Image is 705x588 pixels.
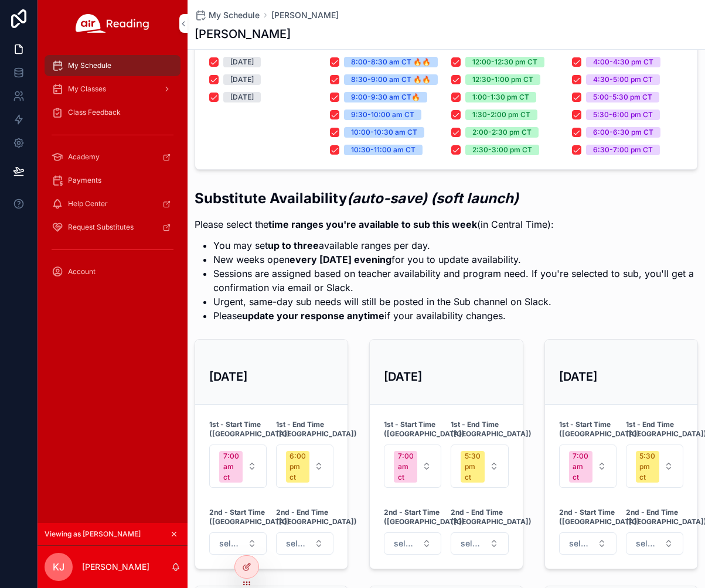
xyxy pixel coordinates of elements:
div: 7:00 am ct [398,451,414,483]
strong: 2nd - End Time ([GEOGRAPHIC_DATA]) [276,508,357,527]
li: Please if your availability changes. [213,309,698,323]
button: Select Button [451,445,508,488]
span: KJ [53,560,64,574]
div: 1:30-2:00 pm CT [472,110,530,120]
div: 7:00 am ct [573,451,588,483]
em: (auto-save) (soft launch) [347,190,519,207]
div: 9:00-9:30 am CT🔥 [351,92,420,102]
a: Account [45,261,180,282]
span: select [636,538,659,549]
strong: time ranges you're available to sub this week [268,218,477,230]
div: 5:30 pm ct [465,451,481,483]
span: Academy [68,152,100,162]
li: Sessions are assigned based on teacher availability and program need. If you're selected to sub, ... [213,266,698,295]
strong: 2nd - End Time ([GEOGRAPHIC_DATA]) [451,508,532,527]
strong: every [DATE] evening [290,254,391,265]
span: My Schedule [209,9,260,21]
div: 2:00-2:30 pm CT [472,127,532,138]
a: My Schedule [45,55,180,76]
div: [DATE] [230,74,254,85]
button: Select Button [626,445,683,488]
div: 6:30-7:00 pm CT [593,145,653,155]
span: select [394,538,417,549]
div: 2:30-3:00 pm CT [472,145,532,155]
div: [DATE] [230,57,254,67]
strong: 1st - Start Time ([GEOGRAPHIC_DATA]) [384,420,465,439]
img: App logo [76,14,149,33]
div: 8:00-8:30 am CT 🔥🔥 [351,57,431,67]
li: You may set available ranges per day. [213,238,698,252]
li: Urgent, same-day sub needs will still be posted in the Sub channel on Slack. [213,295,698,309]
span: Account [68,267,96,276]
button: Select Button [276,445,333,488]
a: Academy [45,146,180,167]
strong: 1st - End Time ([GEOGRAPHIC_DATA]) [276,420,357,439]
span: Viewing as [PERSON_NAME] [45,529,141,539]
span: Payments [68,176,101,185]
a: Request Substitutes [45,217,180,238]
li: New weeks open for you to update availability. [213,252,698,266]
div: 12:00-12:30 pm CT [472,57,537,67]
div: 8:30-9:00 am CT 🔥🔥 [351,74,431,85]
a: [PERSON_NAME] [271,9,339,21]
div: 5:00-5:30 pm CT [593,92,652,102]
div: 4:00-4:30 pm CT [593,57,653,67]
span: Help Center [68,199,108,208]
strong: 1st - Start Time ([GEOGRAPHIC_DATA]) [209,420,290,439]
strong: 2nd - Start Time ([GEOGRAPHIC_DATA]) [559,508,640,527]
button: Select Button [384,445,441,488]
div: 10:00-10:30 am CT [351,127,417,138]
button: Select Button [559,445,617,488]
h3: [DATE] [559,368,683,385]
span: select [461,538,484,549]
div: 10:30-11:00 am CT [351,145,415,155]
div: 6:00 pm ct [290,451,306,483]
span: Class Feedback [68,108,121,117]
button: Select Button [559,532,617,555]
button: Select Button [276,532,333,555]
strong: update your response anytime [242,310,384,322]
div: 12:30-1:00 pm CT [472,74,533,85]
p: Please select the (in Central Time): [195,217,698,231]
button: Select Button [384,532,441,555]
span: My Classes [68,84,106,94]
div: 1:00-1:30 pm CT [472,92,529,102]
strong: 1st - End Time ([GEOGRAPHIC_DATA]) [451,420,532,439]
h3: [DATE] [384,368,508,385]
a: Payments [45,170,180,191]
div: scrollable content [38,47,188,298]
span: select [286,538,309,549]
span: select [569,538,592,549]
button: Select Button [451,532,508,555]
h1: [PERSON_NAME] [195,26,291,42]
strong: 1st - Start Time ([GEOGRAPHIC_DATA]) [559,420,640,439]
a: My Schedule [195,9,260,21]
a: Help Center [45,193,180,214]
strong: 2nd - Start Time ([GEOGRAPHIC_DATA]) [209,508,290,527]
strong: 2nd - Start Time ([GEOGRAPHIC_DATA]) [384,508,465,527]
div: 4:30-5:00 pm CT [593,74,653,85]
h2: Substitute Availability [195,189,698,208]
h3: [DATE] [209,368,333,385]
a: Class Feedback [45,102,180,123]
strong: up to three [268,240,319,251]
button: Select Button [209,445,267,488]
a: My Classes [45,78,180,100]
div: 6:00-6:30 pm CT [593,127,653,138]
div: 5:30-6:00 pm CT [593,110,653,120]
div: 5:30 pm ct [639,451,655,483]
span: My Schedule [68,61,111,70]
p: [PERSON_NAME] [82,561,149,573]
button: Select Button [209,532,267,555]
div: [DATE] [230,92,254,102]
div: 9:30-10:00 am CT [351,110,414,120]
div: 7:00 am ct [223,451,239,483]
span: select [219,538,243,549]
button: Select Button [626,532,683,555]
span: Request Substitutes [68,223,134,232]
